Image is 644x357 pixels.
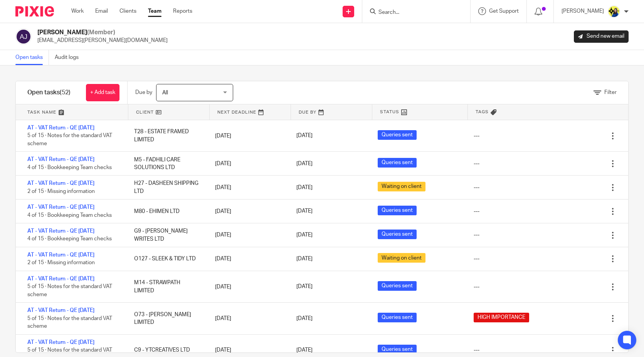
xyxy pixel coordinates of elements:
[296,209,313,214] span: [DATE]
[126,124,208,147] div: T28 - ESTATE FRAMED LIMITED
[27,157,94,162] a: AT - VAT Return - QE [DATE]
[15,6,54,17] img: Pixie
[296,316,313,321] span: [DATE]
[474,231,479,239] div: ---
[378,281,417,291] span: Queries sent
[296,133,313,139] span: [DATE]
[378,182,425,191] span: Waiting on client
[126,223,208,247] div: G9 - [PERSON_NAME] WRITES LTD
[378,130,417,140] span: Queries sent
[27,316,112,329] span: 5 of 15 · Notes for the standard VAT scheme
[207,279,289,295] div: [DATE]
[86,84,119,101] a: + Add task
[378,206,417,215] span: Queries sent
[604,90,617,95] span: Filter
[27,125,94,131] a: AT - VAT Return - QE [DATE]
[15,50,49,65] a: Open tasks
[207,204,289,219] div: [DATE]
[55,50,84,65] a: Audit logs
[474,160,479,168] div: ---
[135,89,152,96] p: Due by
[126,251,208,266] div: O127 - SLEEK & TIDY LTD
[378,313,417,322] span: Queries sent
[574,30,629,43] a: Send new email
[27,276,94,282] a: AT - VAT Return - QE [DATE]
[207,251,289,266] div: [DATE]
[60,89,71,96] span: (52)
[126,307,208,330] div: O73 - [PERSON_NAME] LIMITED
[27,236,112,242] span: 4 of 15 · Bookkeeping Team checks
[378,345,417,354] span: Queries sent
[27,252,94,258] a: AT - VAT Return - QE [DATE]
[27,165,112,170] span: 4 of 15 · Bookkeeping Team checks
[378,253,425,263] span: Waiting on client
[378,230,417,239] span: Queries sent
[296,256,313,261] span: [DATE]
[126,275,208,298] div: M14 - STRAWPATH LIMITED
[87,29,115,35] span: (Member)
[37,37,168,44] p: [EMAIL_ADDRESS][PERSON_NAME][DOMAIN_NAME]
[15,28,32,45] img: svg%3E
[489,8,519,14] span: Get Support
[27,284,112,298] span: 5 of 15 · Notes for the standard VAT scheme
[380,109,399,115] span: Status
[476,109,489,115] span: Tags
[378,9,447,16] input: Search
[27,181,94,186] a: AT - VAT Return - QE [DATE]
[162,90,168,96] span: All
[27,89,71,97] h1: Open tasks
[474,255,479,263] div: ---
[207,180,289,195] div: [DATE]
[474,132,479,140] div: ---
[207,227,289,243] div: [DATE]
[27,189,95,194] span: 2 of 15 · Missing information
[173,7,192,15] a: Reports
[296,233,313,238] span: [DATE]
[207,311,289,326] div: [DATE]
[474,184,479,191] div: ---
[95,7,108,15] a: Email
[27,228,94,234] a: AT - VAT Return - QE [DATE]
[474,313,529,322] span: HIGH IMPORTANCE
[27,340,94,345] a: AT - VAT Return - QE [DATE]
[562,7,604,15] p: [PERSON_NAME]
[296,161,313,166] span: [DATE]
[207,128,289,144] div: [DATE]
[296,348,313,353] span: [DATE]
[27,308,94,313] a: AT - VAT Return - QE [DATE]
[148,7,161,15] a: Team
[378,158,417,168] span: Queries sent
[608,5,620,18] img: Bobo-Starbridge%201.jpg
[207,156,289,171] div: [DATE]
[474,283,479,291] div: ---
[27,213,112,218] span: 4 of 15 · Bookkeeping Team checks
[126,204,208,219] div: M80 - EHIMEN LTD
[126,176,208,199] div: H27 - DASHEEN SHIPPING LTD
[27,133,112,147] span: 5 of 15 · Notes for the standard VAT scheme
[474,208,479,215] div: ---
[296,185,313,190] span: [DATE]
[27,260,95,266] span: 2 of 15 · Missing information
[27,204,94,210] a: AT - VAT Return - QE [DATE]
[474,346,479,354] div: ---
[37,28,168,37] h2: [PERSON_NAME]
[126,152,208,176] div: M5 - FADHILI CARE SOLUTIONS LTD
[296,284,313,290] span: [DATE]
[119,7,136,15] a: Clients
[71,7,84,15] a: Work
